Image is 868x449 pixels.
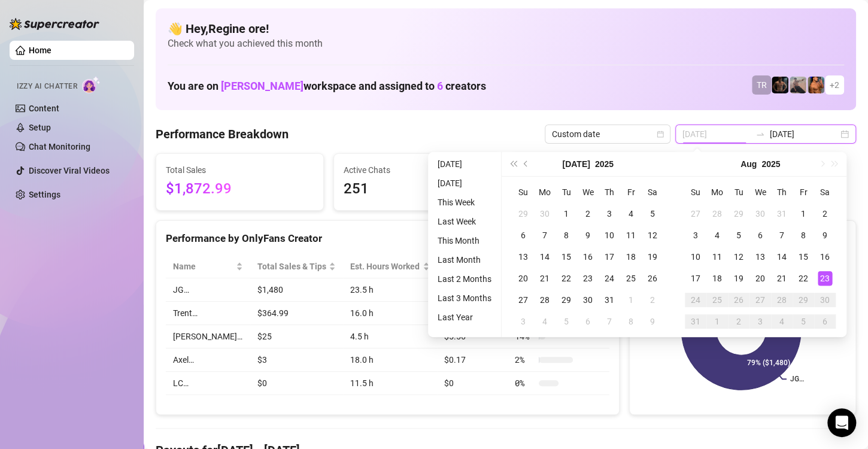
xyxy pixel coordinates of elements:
div: 20 [516,271,530,286]
td: 2025-08-11 [706,246,728,268]
div: 21 [775,271,789,286]
div: 30 [753,207,767,221]
td: 2025-08-23 [814,268,836,289]
div: 6 [516,228,530,242]
td: 2025-08-06 [749,224,771,246]
td: 2025-07-29 [556,289,577,311]
td: 2025-08-09 [814,224,836,246]
div: 21 [538,271,552,286]
td: 2025-07-28 [706,203,728,224]
div: 4 [710,228,724,242]
td: 2025-08-25 [706,289,728,311]
span: Total Sales [166,163,314,177]
td: 2025-08-02 [642,289,663,311]
td: 2025-07-16 [577,246,599,268]
div: 1 [624,293,638,307]
td: 2025-08-30 [814,289,836,311]
td: 2025-08-14 [771,246,793,268]
th: We [749,181,771,203]
td: 2025-08-13 [749,246,771,268]
div: 22 [796,271,811,286]
div: 26 [732,293,746,307]
th: We [577,181,599,203]
div: 16 [581,250,595,264]
th: Th [599,181,620,203]
div: Est. Hours Worked [350,260,420,273]
div: 14 [775,250,789,264]
td: 2025-08-21 [771,268,793,289]
a: Discover Viral Videos [29,166,110,175]
span: 251 [344,178,491,201]
div: 24 [602,271,617,286]
td: 2025-08-10 [685,246,706,268]
td: 2025-08-28 [771,289,793,311]
td: 2025-07-14 [534,246,556,268]
td: 2025-07-05 [642,203,663,224]
td: 2025-07-23 [577,268,599,289]
div: 30 [818,293,832,307]
div: 1 [559,207,573,221]
td: Axel… [166,348,250,372]
td: 2025-08-01 [793,203,814,224]
td: 2025-08-04 [534,311,556,332]
td: $25 [250,325,344,348]
td: 2025-09-06 [814,311,836,332]
div: 12 [732,250,746,264]
th: Tu [556,181,577,203]
div: 17 [688,271,703,286]
div: 5 [732,228,746,242]
span: 2 % [515,353,534,366]
span: Izzy AI Chatter [17,81,77,92]
td: 2025-07-11 [620,224,642,246]
th: Sa [814,181,836,203]
td: 2025-07-09 [577,224,599,246]
div: 20 [753,271,767,286]
td: 2025-07-31 [599,289,620,311]
h4: 👋 Hey, Regine ore ! [168,20,844,37]
div: 25 [710,293,724,307]
div: 3 [516,314,530,329]
td: Trent… [166,302,250,325]
span: Total Sales & Tips [257,260,327,273]
div: 15 [559,250,573,264]
div: 30 [538,207,552,221]
input: Start date [682,128,751,141]
div: 25 [624,271,638,286]
div: 11 [624,228,638,242]
div: 7 [775,228,789,242]
div: 5 [645,207,660,221]
td: 2025-07-18 [620,246,642,268]
th: Mo [706,181,728,203]
td: 2025-08-20 [749,268,771,289]
div: 1 [710,314,724,329]
th: Total Sales & Tips [250,255,344,278]
div: 27 [516,293,530,307]
div: 18 [710,271,724,286]
td: 2025-08-04 [706,224,728,246]
span: swap-right [755,129,765,139]
span: Check what you achieved this month [168,37,844,50]
h1: You are on workspace and assigned to creators [168,80,486,93]
td: 2025-08-09 [642,311,663,332]
td: 2025-07-20 [512,268,534,289]
div: 4 [624,207,638,221]
th: Fr [793,181,814,203]
div: 8 [559,228,573,242]
td: 18.0 h [343,348,437,372]
span: Custom date [552,125,663,143]
div: 29 [559,293,573,307]
div: 22 [559,271,573,286]
td: 23.5 h [343,278,437,302]
div: 27 [753,293,767,307]
li: Last Week [433,214,496,229]
div: 2 [818,207,832,221]
td: [PERSON_NAME]… [166,325,250,348]
li: This Month [433,233,496,248]
div: 16 [818,250,832,264]
td: 2025-07-28 [534,289,556,311]
button: Previous month (PageUp) [520,152,533,176]
li: [DATE] [433,176,496,190]
img: LC [790,77,806,93]
div: 23 [581,271,595,286]
div: 13 [753,250,767,264]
